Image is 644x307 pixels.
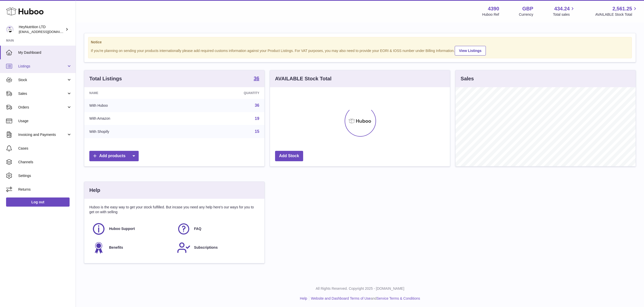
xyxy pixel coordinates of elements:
span: Subscriptions [194,245,218,250]
span: Returns [18,187,72,192]
li: and [309,296,420,301]
div: Huboo Ref [482,12,499,17]
span: 434.24 [554,5,570,12]
span: Channels [18,160,72,165]
span: My Dashboard [18,50,72,55]
h3: Help [89,187,100,194]
h3: Total Listings [89,75,122,82]
a: 15 [255,129,259,134]
h3: AVAILABLE Stock Total [275,75,331,82]
span: Orders [18,105,67,110]
a: Subscriptions [177,241,257,255]
strong: GBP [522,5,533,12]
span: Sales [18,91,67,96]
span: Listings [18,64,67,69]
span: Total sales [553,12,575,17]
a: 434.24 Total sales [553,5,575,17]
div: If you're planning on sending your products internationally please add required customs informati... [91,45,629,56]
span: Cases [18,146,72,151]
span: [EMAIL_ADDRESS][DOMAIN_NAME] [19,30,74,34]
a: Log out [6,197,70,207]
span: Stock [18,78,67,82]
a: FAQ [177,222,257,236]
a: Add products [89,151,139,161]
a: 2,561.25 AVAILABLE Stock Total [595,5,638,17]
h3: Sales [461,75,474,82]
span: Invoicing and Payments [18,132,67,137]
p: Huboo is the easy way to get your stock fulfilled. But incase you need any help here's our ways f... [89,205,259,214]
th: Quantity [183,87,264,99]
a: 36 [255,103,259,107]
span: Benefits [109,245,123,250]
img: info@heynutrition.com [6,26,14,33]
td: With Shopify [84,125,183,138]
span: 2,561.25 [612,5,632,12]
td: With Huboo [84,99,183,112]
strong: 4390 [488,5,499,12]
a: 36 [254,76,259,82]
a: Service Terms & Conditions [377,296,420,300]
span: AVAILABLE Stock Total [595,12,638,17]
a: 19 [255,116,259,121]
span: Usage [18,119,72,123]
div: HeyNutrition LTD [19,25,64,34]
th: Name [84,87,183,99]
span: FAQ [194,226,201,231]
span: Huboo Support [109,226,135,231]
a: Website and Dashboard Terms of Use [311,296,371,300]
strong: Notice [91,40,629,45]
a: Help [300,296,307,300]
span: Settings [18,173,72,178]
a: View Listings [455,46,486,56]
strong: 36 [254,76,259,81]
td: With Amazon [84,112,183,125]
a: Add Stock [275,151,303,161]
a: Huboo Support [92,222,172,236]
div: Currency [519,12,533,17]
a: Benefits [92,241,172,255]
p: All Rights Reserved. Copyright 2025 - [DOMAIN_NAME] [80,286,640,291]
